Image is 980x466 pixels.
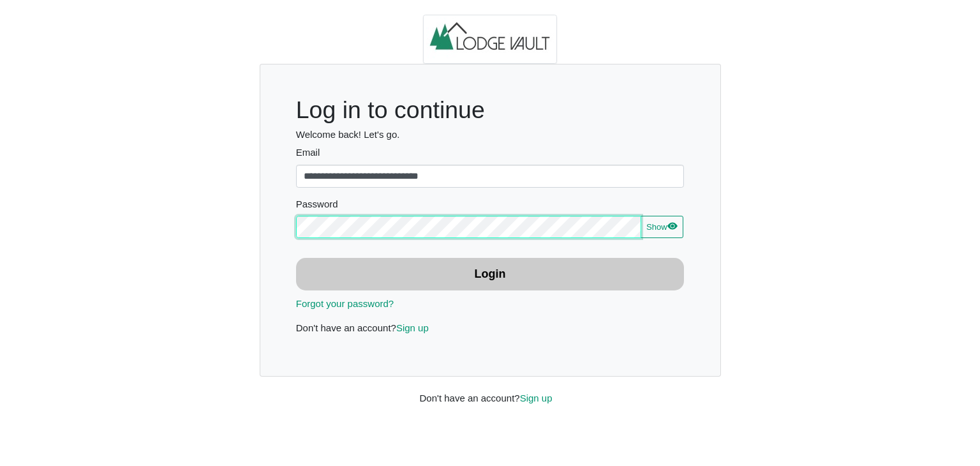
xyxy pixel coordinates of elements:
svg: eye fill [667,221,678,231]
b: Login [475,267,506,280]
button: Login [296,258,685,290]
img: logo.2b93711c.jpg [423,15,557,64]
legend: Password [296,197,685,216]
a: Sign up [396,322,429,333]
h1: Log in to continue [296,96,685,124]
label: Email [296,146,685,160]
a: Sign up [520,393,553,403]
a: Forgot your password? [296,298,394,309]
div: Don't have an account? [410,377,570,405]
button: Showeye fill [641,216,683,239]
h6: Welcome back! Let's go. [296,129,685,140]
p: Don't have an account? [296,321,685,336]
